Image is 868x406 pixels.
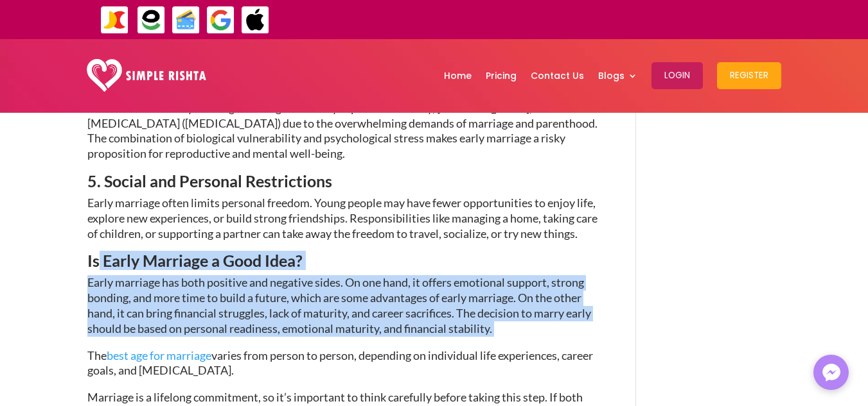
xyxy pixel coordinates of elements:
[717,42,781,109] a: Register
[837,8,865,30] strong: ایزی پیسہ
[87,275,591,335] span: Early marriage has both positive and negative sides. On one hand, it offers emotional support, st...
[87,85,597,115] a: effect of marriage on mental health
[107,348,211,362] a: best age for marriage
[717,62,781,89] button: Register
[651,42,703,109] a: Login
[87,171,332,190] span: 5. Social and Personal Restrictions
[87,85,598,173] p: the
[651,62,703,89] button: Login
[206,6,235,35] img: GooglePay-icon
[100,6,129,35] img: JazzCash-icon
[87,101,598,160] span: in early marriages. Young brides may experience anxiety, [MEDICAL_DATA], or [MEDICAL_DATA] ([MEDI...
[172,6,200,35] img: Credit Cards
[444,42,472,109] a: Home
[87,251,303,270] span: Is Early Marriage a Good Idea?
[87,348,593,378] span: varies from person to person, depending on individual life experiences, career goals, and [MEDICA...
[87,348,598,391] p: The
[87,196,598,241] span: Early marriage often limits personal freedom. Young people may have fewer opportunities to enjoy ...
[137,6,166,35] img: EasyPaisa-icon
[531,42,584,109] a: Contact Us
[598,42,637,109] a: Blogs
[819,360,844,385] img: Messenger
[241,6,270,35] img: ApplePay-icon
[486,42,517,109] a: Pricing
